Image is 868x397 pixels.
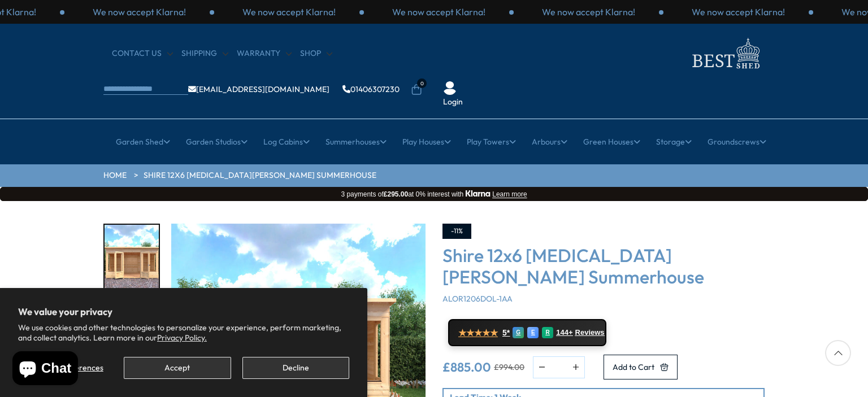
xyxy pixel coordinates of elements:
a: Shipping [181,48,228,59]
a: Log Cabins [263,128,310,156]
a: 0 [411,84,422,95]
p: We use cookies and other technologies to personalize your experience, perform marketing, and coll... [18,322,349,343]
button: Add to Cart [604,355,678,379]
img: Alora12x6_GARDEN_FRONT_OPEN_200x200.jpg [105,225,159,300]
span: ALOR1206DOL-1AA [442,294,513,304]
p: We now accept Klarna! [542,6,635,18]
span: ★★★★★ [458,328,498,338]
a: Garden Shed [116,128,170,156]
a: Green Houses [583,128,640,156]
div: 1 / 9 [103,224,160,301]
div: G [513,327,524,338]
button: Accept [124,357,231,379]
a: Garden Studios [186,128,248,156]
span: Add to Cart [613,363,654,371]
a: Storage [656,128,692,156]
button: Decline [242,357,349,379]
a: 01406307230 [342,85,400,93]
div: E [527,327,539,338]
p: We now accept Klarna! [242,6,336,18]
ins: £885.00 [442,361,491,373]
a: Arbours [532,128,567,156]
span: Reviews [575,328,605,337]
div: R [542,327,553,338]
a: Play Houses [402,128,451,156]
inbox-online-store-chat: Shopify online store chat [9,351,81,388]
div: 3 / 3 [64,6,214,18]
div: 3 / 3 [514,6,663,18]
img: logo [685,35,765,72]
a: Shire 12x6 [MEDICAL_DATA][PERSON_NAME] Summerhouse [144,170,376,181]
del: £994.00 [494,363,524,371]
h3: Shire 12x6 [MEDICAL_DATA][PERSON_NAME] Summerhouse [442,245,765,288]
div: 1 / 3 [214,6,364,18]
a: HOME [103,170,127,181]
div: 2 / 3 [364,6,514,18]
span: 144+ [556,328,572,337]
div: 1 / 3 [663,6,813,18]
a: CONTACT US [112,48,173,59]
a: Play Towers [467,128,516,156]
h2: We value your privacy [18,306,349,317]
a: Login [443,97,463,108]
a: Warranty [237,48,292,59]
a: Privacy Policy. [157,333,207,343]
p: We now accept Klarna! [692,6,785,18]
a: [EMAIL_ADDRESS][DOMAIN_NAME] [188,85,329,93]
a: ★★★★★ 5* G E R 144+ Reviews [448,319,606,346]
div: -11% [442,224,471,239]
img: User Icon [443,81,457,95]
span: 0 [417,78,427,88]
p: We now accept Klarna! [93,6,186,18]
a: Shop [300,48,332,59]
a: Summerhouses [325,128,387,156]
p: We now accept Klarna! [392,6,485,18]
a: Groundscrews [708,128,766,156]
